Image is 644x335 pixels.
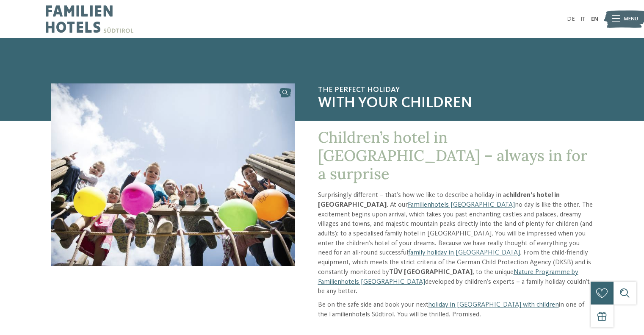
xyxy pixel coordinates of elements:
span: with your children [318,94,593,113]
strong: TÜV [GEOGRAPHIC_DATA] [389,269,473,276]
a: DE [567,16,575,22]
span: The perfect holiday [318,86,593,95]
a: Familienhotels [GEOGRAPHIC_DATA] [408,202,515,208]
a: EN [591,16,598,22]
p: Surprisingly different – that’s how we like to describe a holiday in a . At our no day is like th... [318,191,593,296]
span: Menu [624,15,638,23]
a: IT [580,16,585,22]
a: holiday in [GEOGRAPHIC_DATA] with children [428,302,559,308]
img: Children’s hotel in South Tyrol: fun, games, action [51,83,295,266]
a: family holiday in [GEOGRAPHIC_DATA] [408,249,520,256]
strong: children’s hotel in [GEOGRAPHIC_DATA] [318,192,560,208]
p: Be on the safe side and book your next in one of the Familienhotels Südtirol. You will be thrille... [318,300,593,319]
a: Nature Programme by Familienhotels [GEOGRAPHIC_DATA] [318,269,578,285]
span: Children’s hotel in [GEOGRAPHIC_DATA] – always in for a surprise [318,127,587,183]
